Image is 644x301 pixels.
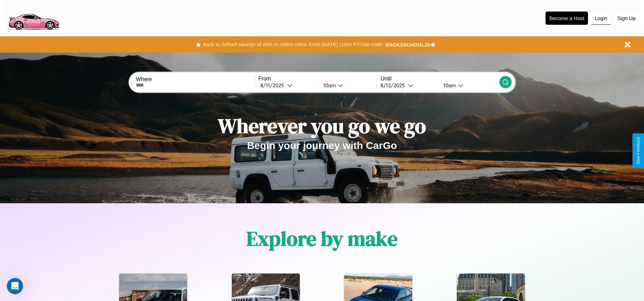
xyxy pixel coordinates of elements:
label: From [258,76,377,82]
div: Give Feedback [636,137,641,164]
img: logo [5,3,62,32]
div: 10am [320,82,338,89]
button: 10am [318,82,377,89]
iframe: Intercom live chat [7,278,23,294]
button: 10am [438,82,499,89]
button: 8/11/2025 [258,82,318,89]
label: Until [381,76,499,82]
button: Sign Up [614,12,639,24]
h1: Explore by make [246,225,398,252]
button: Login [591,12,611,25]
b: BACK2SCHOOL20 [385,42,430,48]
div: 10am [440,82,458,89]
button: Become a Host [546,12,588,25]
button: Back to School savings of 20% in select cities! Ends [DATE] 10am PT.Use code: [201,40,385,49]
label: Where [136,76,254,82]
div: 8 / 12 / 2025 [381,82,408,89]
div: 8 / 11 / 2025 [260,82,287,89]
